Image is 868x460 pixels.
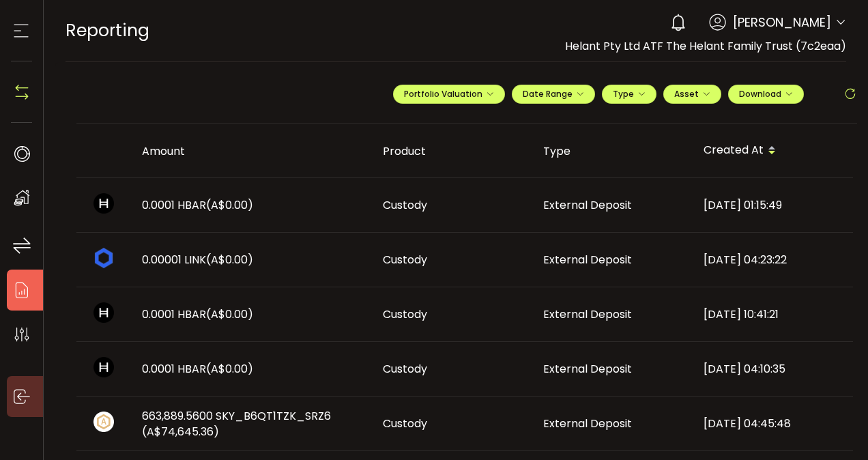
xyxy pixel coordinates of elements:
[693,361,853,377] div: [DATE] 04:10:35
[142,306,253,322] span: 0.0001 HBAR
[709,313,868,460] iframe: Chat Widget
[206,197,253,213] span: (A$0.00)
[565,38,846,54] span: Helant Pty Ltd ATF The Helant Family Trust (7c2eaa)
[663,85,721,104] button: Asset
[383,197,427,213] span: Custody
[393,85,505,104] button: Portfolio Valuation
[543,252,632,268] span: External Deposit
[674,88,699,100] span: Asset
[543,361,632,377] span: External Deposit
[532,143,693,159] div: Type
[728,85,804,104] button: Download
[693,252,853,268] div: [DATE] 04:23:22
[383,306,427,322] span: Custody
[142,424,219,440] span: (A$74,645.36)
[131,143,372,159] div: Amount
[66,18,149,42] span: Reporting
[693,139,853,162] div: Created At
[142,361,253,377] span: 0.0001 HBAR
[12,82,32,102] img: N4P5cjLOiQAAAABJRU5ErkJggg==
[693,197,853,213] div: [DATE] 01:15:49
[93,302,114,323] img: hbar_portfolio.png
[739,88,793,100] span: Download
[93,357,114,377] img: hbar_portfolio.png
[206,252,253,268] span: (A$0.00)
[602,85,656,104] button: Type
[93,412,114,432] img: zuPXiwguUFiBOIQyqLOiXsnnNitlx7q4LCwEbLHADjIpTka+Lip0HH8D0VTrd02z+wEAAAAASUVORK5CYII=
[523,88,584,100] span: Date Range
[543,306,632,322] span: External Deposit
[206,306,253,322] span: (A$0.00)
[512,85,595,104] button: Date Range
[383,252,427,268] span: Custody
[733,13,831,31] span: [PERSON_NAME]
[372,143,532,159] div: Product
[404,88,494,100] span: Portfolio Valuation
[543,416,632,431] span: External Deposit
[693,416,853,431] div: [DATE] 04:45:48
[142,197,253,213] span: 0.0001 HBAR
[383,361,427,377] span: Custody
[142,252,253,268] span: 0.00001 LINK
[93,248,114,268] img: link_portfolio.png
[93,193,114,214] img: hbar_portfolio.png
[206,361,253,377] span: (A$0.00)
[693,306,853,322] div: [DATE] 10:41:21
[142,408,361,440] span: 663,889.5600 SKY_B6QT1TZK_SRZ6
[543,197,632,213] span: External Deposit
[613,88,646,100] span: Type
[383,416,427,431] span: Custody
